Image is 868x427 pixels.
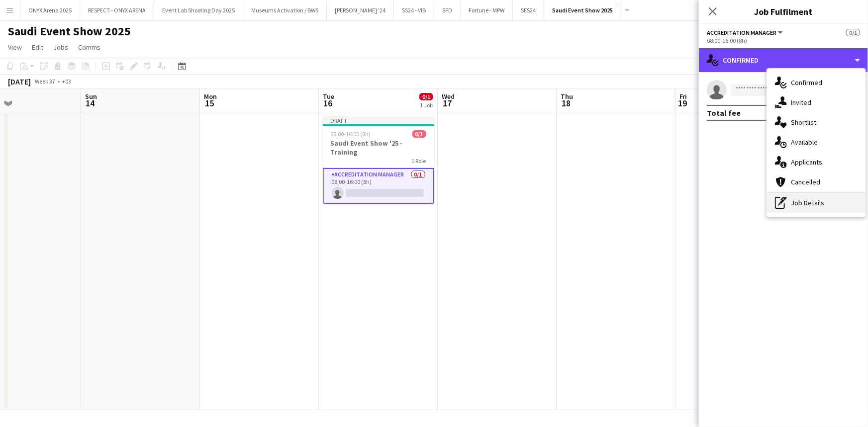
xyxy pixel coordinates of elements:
[28,41,47,54] a: Edit
[442,92,455,101] span: Wed
[394,0,434,20] button: SS24 - VIB
[323,139,434,157] h3: Saudi Event Show '25 - Training
[412,130,426,138] span: 0/1
[323,116,434,124] div: Draft
[699,5,868,18] h3: Job Fulfilment
[154,0,243,20] button: Event Lab Shooting Day 2025
[84,97,97,109] span: 14
[32,43,43,52] span: Edit
[8,77,31,86] div: [DATE]
[440,97,455,109] span: 17
[323,116,434,204] app-job-card: Draft08:00-16:00 (8h)0/1Saudi Event Show '25 - Training1 RoleAccreditation Manager0/108:00-16:00 ...
[434,0,461,20] button: SFD
[707,108,741,118] div: Total fee
[846,29,860,36] span: 0/1
[420,101,433,109] div: 1 Job
[707,29,776,36] span: Accreditation Manager
[202,97,217,109] span: 15
[33,78,58,85] span: Week 37
[561,92,573,101] span: Thu
[20,0,80,20] button: ONYX Arena 2025
[53,43,68,52] span: Jobs
[767,92,866,112] div: Invited
[767,132,866,152] div: Available
[767,152,866,172] div: Applicants
[62,78,71,85] div: +03
[767,112,866,132] div: Shortlist
[4,41,26,54] a: View
[707,37,860,44] div: 08:00-16:00 (8h)
[323,168,434,204] app-card-role: Accreditation Manager0/108:00-16:00 (8h)
[767,73,866,92] div: Confirmed
[49,41,72,54] a: Jobs
[243,0,327,20] button: Museums Activation / BWS
[419,93,433,100] span: 0/1
[204,92,217,101] span: Mon
[8,43,22,52] span: View
[8,24,131,39] h1: Saudi Event Show 2025
[544,0,621,20] button: Saudi Event Show 2025
[321,97,334,109] span: 16
[78,43,100,52] span: Comms
[461,0,513,20] button: Fortune - MPW
[699,48,868,72] div: Confirmed
[323,92,334,101] span: Tue
[767,193,866,213] div: Job Details
[767,172,866,192] div: Cancelled
[327,0,394,20] button: [PERSON_NAME] '24
[412,157,426,165] span: 1 Role
[331,130,371,138] span: 08:00-16:00 (8h)
[679,92,687,101] span: Fri
[513,0,544,20] button: SES24
[559,97,573,109] span: 18
[707,29,784,36] button: Accreditation Manager
[678,97,687,109] span: 19
[74,41,104,54] a: Comms
[80,0,154,20] button: RESPECT - ONYX ARENA
[85,92,97,101] span: Sun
